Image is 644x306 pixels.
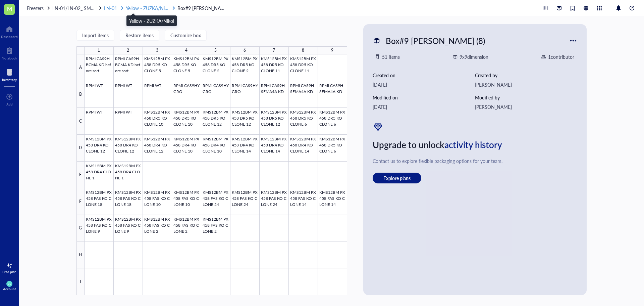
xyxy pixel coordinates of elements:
[273,46,275,55] div: 7
[76,268,85,295] div: I
[76,135,85,162] div: D
[120,30,159,41] button: Restore items
[1,35,18,39] div: Dashboard
[7,4,12,13] span: M
[6,102,13,106] div: Add
[373,81,475,88] div: [DATE]
[127,46,129,55] div: 2
[373,138,577,152] div: Upgrade to unlock
[129,17,174,25] div: Yellow - ZUZKA/Nikol
[383,175,411,181] span: Explore plans
[126,5,171,11] span: Yellow - ZUZKA/Nikol
[82,33,109,38] span: Import items
[373,94,475,101] div: Modified on
[475,103,577,111] div: [PERSON_NAME]
[185,46,187,55] div: 4
[98,46,100,55] div: 1
[1,24,18,39] a: Dashboard
[76,162,85,188] div: E
[2,67,17,82] a: Inventory
[76,242,85,269] div: H
[170,33,201,38] span: Customize box
[382,53,400,60] div: 51 items
[373,173,421,183] button: Explore plans
[444,138,502,151] span: activity history
[214,46,217,55] div: 5
[52,4,103,12] a: LN-01/LN-02_ SMALL/BIG STORAGE ROOM
[2,78,17,82] div: Inventory
[104,5,117,11] span: LN-01
[460,53,488,60] div: 9 x 9 dimension
[27,4,51,12] a: Freezers
[76,54,85,81] div: A
[475,94,577,101] div: Modified by
[373,72,475,79] div: Created on
[302,46,304,55] div: 8
[548,53,574,60] div: 1 contributor
[373,103,475,111] div: [DATE]
[3,287,16,291] div: Account
[475,72,577,79] div: Created by
[177,4,228,12] a: Box#9 [PERSON_NAME] (8)
[104,4,176,12] a: LN-01Yellow - ZUZKA/Nikol
[27,5,44,11] span: Freezers
[373,173,577,183] a: Explore plans
[373,157,577,165] div: Contact us to explore flexible packaging options for your team.
[76,81,85,108] div: B
[8,282,11,285] span: DG
[383,34,488,48] div: Box#9 [PERSON_NAME] (8)
[76,30,114,41] button: Import items
[244,46,246,55] div: 6
[331,46,333,55] div: 9
[156,46,158,55] div: 3
[2,56,17,60] div: Notebook
[475,81,577,88] div: [PERSON_NAME]
[165,30,207,41] button: Customize box
[76,188,85,215] div: F
[125,33,154,38] span: Restore items
[52,5,147,11] span: LN-01/LN-02_ SMALL/BIG STORAGE ROOM
[2,45,17,60] a: Notebook
[2,270,16,274] div: Free plan
[76,215,85,242] div: G
[76,108,85,135] div: C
